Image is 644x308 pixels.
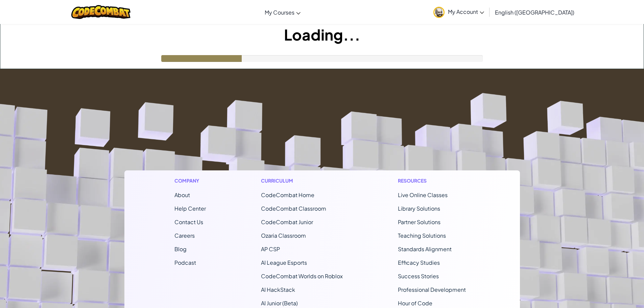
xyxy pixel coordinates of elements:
a: AI League Esports [261,259,307,266]
a: Standards Alignment [398,245,452,253]
a: AI HackStack [261,286,295,293]
a: My Courses [261,3,304,21]
a: Library Solutions [398,205,440,212]
a: My Account [430,1,487,23]
a: Careers [174,232,195,239]
a: Blog [174,245,187,253]
img: CodeCombat logo [71,5,130,19]
a: Live Online Classes [398,191,448,198]
a: Teaching Solutions [398,232,446,239]
a: Hour of Code [398,300,432,307]
h1: Resources [398,177,470,184]
a: About [174,191,190,198]
img: avatar [433,7,445,18]
a: CodeCombat Worlds on Roblox [261,273,343,280]
a: AP CSP [261,245,280,253]
a: Help Center [174,205,206,212]
span: My Courses [265,9,294,16]
a: Ozaria Classroom [261,232,306,239]
a: CodeCombat Junior [261,218,313,226]
a: Efficacy Studies [398,259,440,266]
h1: Company [174,177,206,184]
a: AI Junior (Beta) [261,300,298,307]
span: Contact Us [174,218,203,226]
span: English ([GEOGRAPHIC_DATA]) [495,9,574,16]
h1: Curriculum [261,177,343,184]
a: Partner Solutions [398,218,440,226]
h1: Loading... [0,24,644,45]
a: English ([GEOGRAPHIC_DATA]) [492,3,578,21]
a: Success Stories [398,273,439,280]
a: Podcast [174,259,196,266]
a: CodeCombat Classroom [261,205,326,212]
span: My Account [448,8,484,15]
a: Professional Development [398,286,466,293]
span: CodeCombat Home [261,191,314,198]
